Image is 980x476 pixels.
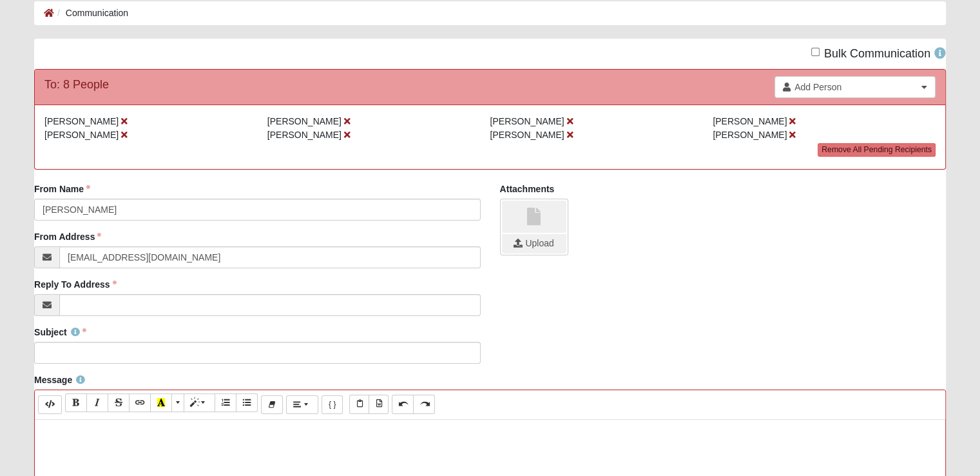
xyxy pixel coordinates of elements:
[490,130,564,140] span: [PERSON_NAME]
[818,143,936,157] a: Remove All Pending Recipients
[490,116,564,126] span: [PERSON_NAME]
[713,116,787,126] span: [PERSON_NAME]
[215,393,236,412] button: Ordered list (CTRL+SHIFT+NUM8)
[54,6,128,20] li: Communication
[34,230,101,243] label: From Address
[713,130,787,140] span: [PERSON_NAME]
[500,183,555,195] label: Attachments
[65,393,87,412] button: Bold (CTRL+B)
[794,81,918,94] span: Add Person
[44,130,119,140] span: [PERSON_NAME]
[267,116,341,126] span: [PERSON_NAME]
[236,393,258,412] button: Unordered list (CTRL+SHIFT+NUM7)
[392,395,414,413] button: Undo (CTRL+Z)
[286,395,318,414] button: Paragraph
[349,395,369,413] button: Paste Text
[267,130,341,140] span: [PERSON_NAME]
[811,48,820,56] input: Bulk Communication
[824,47,930,60] span: Bulk Communication
[34,183,90,195] label: From Name
[261,395,283,414] button: Remove Font Style (CTRL+\)
[150,393,172,412] button: Recent Color
[38,395,62,414] button: Code Editor
[86,393,108,412] button: Italic (CTRL+I)
[34,373,85,386] label: Message
[369,395,389,413] button: Paste from Word
[322,395,343,414] button: Merge Field
[108,393,130,412] button: Strikethrough (CTRL+SHIFT+S)
[44,76,109,94] div: To: 8 People
[44,116,119,126] span: [PERSON_NAME]
[413,395,435,413] button: Redo (CTRL+Y)
[34,326,86,339] label: Subject
[129,393,151,412] button: Link (CTRL+K)
[171,393,184,412] button: More Color
[184,393,215,412] button: Style
[774,76,936,98] a: Add Person Clear selection
[34,278,116,291] label: Reply To Address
